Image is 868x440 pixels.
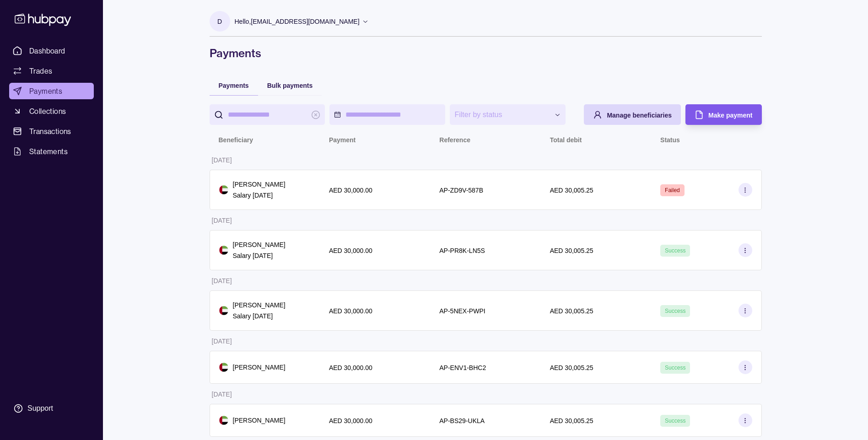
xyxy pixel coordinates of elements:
[212,277,232,284] p: [DATE]
[233,179,286,189] p: [PERSON_NAME]
[439,136,470,144] p: Reference
[217,16,222,27] p: d
[439,247,485,254] p: AP-PR8K-LN5S
[29,146,68,157] span: Statements
[219,246,228,255] img: ae
[607,112,672,119] span: Manage beneficiaries
[219,185,228,194] img: ae
[685,104,761,125] button: Make payment
[9,103,94,119] a: Collections
[584,104,681,125] button: Manage beneficiaries
[439,417,485,424] p: AP-BS29-UKLA
[219,136,253,144] p: Beneficiary
[329,187,372,194] p: AED 30,000.00
[29,106,66,117] span: Collections
[219,363,228,372] img: ae
[219,306,228,315] img: ae
[665,308,685,314] span: Success
[329,307,372,315] p: AED 30,000.00
[219,416,228,425] img: ae
[233,311,286,321] p: Salary [DATE]
[550,247,593,254] p: AED 30,005.25
[439,187,483,194] p: AP-ZD9V-587B
[9,123,94,140] a: Transactions
[550,187,593,194] p: AED 30,005.25
[210,46,762,60] h1: Payments
[235,16,360,27] p: Hello, [EMAIL_ADDRESS][DOMAIN_NAME]
[9,63,94,79] a: Trades
[27,403,53,413] div: Support
[219,82,249,89] span: Payments
[550,136,582,144] p: Total debit
[233,300,286,310] p: [PERSON_NAME]
[212,338,232,345] p: [DATE]
[9,143,94,160] a: Statements
[439,307,485,315] p: AP-5NEX-PWPI
[660,136,680,144] p: Status
[267,82,313,89] span: Bulk payments
[329,247,372,254] p: AED 30,000.00
[29,65,52,76] span: Trades
[228,104,307,125] input: search
[439,364,486,371] p: AP-ENV1-BHC2
[29,45,65,56] span: Dashboard
[233,190,286,200] p: Salary [DATE]
[665,418,685,424] span: Success
[212,156,232,164] p: [DATE]
[329,417,372,424] p: AED 30,000.00
[550,307,593,315] p: AED 30,005.25
[233,251,286,261] p: Salary [DATE]
[29,86,62,97] span: Payments
[212,391,232,398] p: [DATE]
[550,417,593,424] p: AED 30,005.25
[665,187,680,193] span: Failed
[329,364,372,371] p: AED 30,000.00
[29,126,71,137] span: Transactions
[233,415,286,425] p: [PERSON_NAME]
[9,83,94,99] a: Payments
[329,136,356,144] p: Payment
[9,43,94,59] a: Dashboard
[233,362,286,372] p: [PERSON_NAME]
[708,112,752,119] span: Make payment
[665,365,685,371] span: Success
[550,364,593,371] p: AED 30,005.25
[9,399,94,418] a: Support
[233,240,286,250] p: [PERSON_NAME]
[212,217,232,224] p: [DATE]
[665,247,685,254] span: Success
